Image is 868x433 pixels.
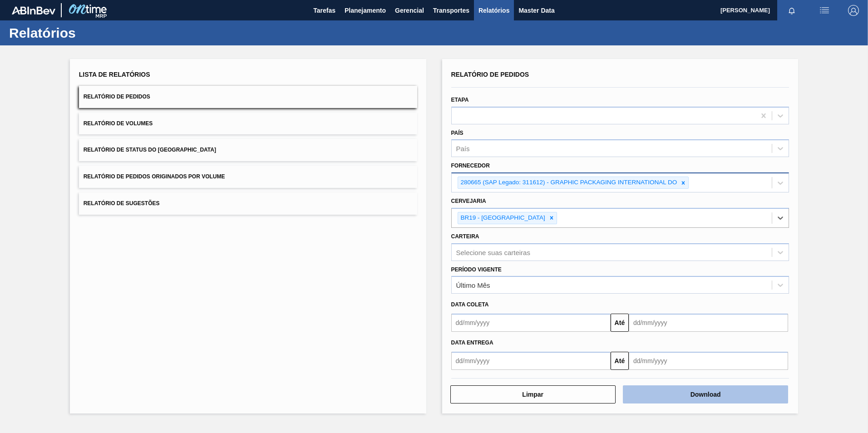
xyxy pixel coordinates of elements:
span: Relatório de Pedidos [451,71,529,78]
label: Fornecedor [451,162,490,169]
button: Relatório de Volumes [79,113,417,135]
input: dd/mm/yyyy [629,352,788,370]
label: Cervejaria [451,198,486,204]
input: dd/mm/yyyy [451,352,611,370]
label: País [451,130,464,136]
span: Transportes [433,5,469,16]
button: Até [611,314,629,332]
label: Etapa [451,97,469,103]
img: Logout [848,5,859,16]
input: dd/mm/yyyy [629,314,788,332]
button: Relatório de Pedidos Originados por Volume [79,166,417,188]
div: Último Mês [456,281,490,289]
span: Master Data [518,5,554,16]
span: Relatórios [478,5,509,16]
button: Até [611,352,629,370]
button: Relatório de Pedidos [79,86,417,108]
button: Relatório de Sugestões [79,192,417,215]
img: userActions [819,5,830,16]
span: Tarefas [313,5,335,16]
span: Data entrega [451,340,493,346]
div: BR19 - [GEOGRAPHIC_DATA] [458,212,547,224]
div: 280665 (SAP Legado: 311612) - GRAPHIC PACKAGING INTERNATIONAL DO [458,177,679,188]
button: Notificações [777,4,806,17]
div: País [456,145,470,153]
button: Download [623,385,788,403]
button: Relatório de Status do [GEOGRAPHIC_DATA] [79,139,417,161]
span: Relatório de Volumes [84,120,153,127]
img: TNhmsLtSVTkK8tSr43FrP2fwEKptu5GPRR3wAAAABJRU5ErkJggg== [12,6,55,15]
input: dd/mm/yyyy [451,314,611,332]
h1: Relatórios [9,28,170,38]
span: Relatório de Sugestões [84,200,160,207]
span: Relatório de Pedidos [84,93,150,100]
span: Planejamento [345,5,386,16]
label: Período Vigente [451,266,502,273]
span: Lista de Relatórios [79,71,150,78]
span: Relatório de Status do [GEOGRAPHIC_DATA] [84,147,216,153]
button: Limpar [450,385,616,403]
label: Carteira [451,233,479,240]
span: Data coleta [451,301,489,308]
div: Selecione suas carteiras [456,248,530,256]
span: Gerencial [395,5,424,16]
span: Relatório de Pedidos Originados por Volume [84,173,225,180]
